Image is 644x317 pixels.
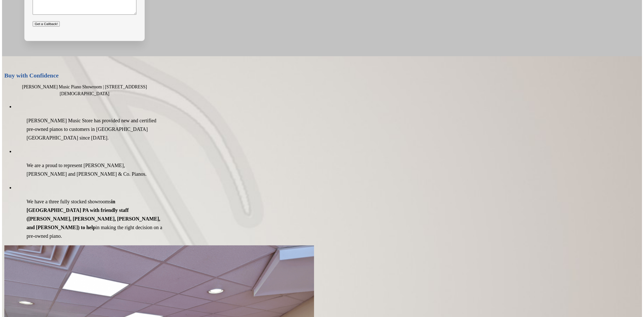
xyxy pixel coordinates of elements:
input: Get a Callback! [33,21,60,27]
span: in [GEOGRAPHIC_DATA] PA with friendly staff ([PERSON_NAME], [PERSON_NAME], [PERSON_NAME], and [PE... [27,199,160,230]
h2: Buy with Confidence [4,72,165,79]
p: We have a three fully stocked showrooms in making the right decision on a pre-owned piano. [27,197,165,240]
p: [PERSON_NAME] Music Store has provided new and certified pre-owned pianos to customers in [GEOGRA... [27,116,165,142]
p: We are a proud to represent [PERSON_NAME], [PERSON_NAME] and [PERSON_NAME] & Co. Pianos. [27,161,165,178]
p: [PERSON_NAME] Music Piano Showroom | [STREET_ADDRESS][DEMOGRAPHIC_DATA] [4,84,165,97]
